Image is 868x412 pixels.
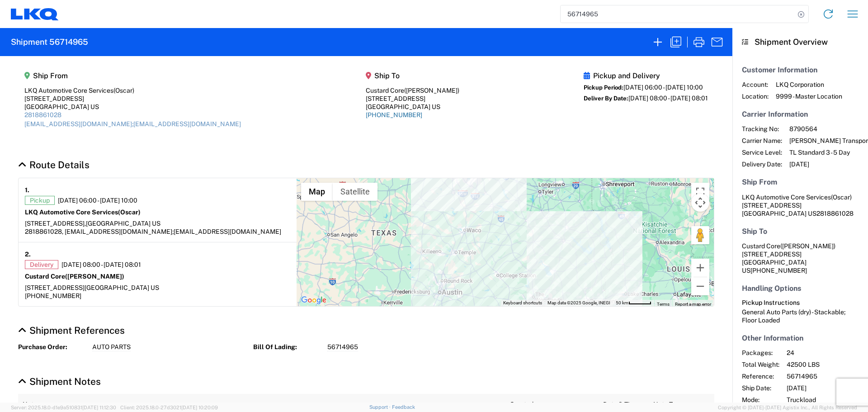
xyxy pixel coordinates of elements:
address: [GEOGRAPHIC_DATA] US [742,193,859,218]
span: [DATE] 08:00 - [DATE] 08:01 [61,260,141,269]
div: 2818861028, [EMAIL_ADDRESS][DOMAIN_NAME];[EMAIL_ADDRESS][DOMAIN_NAME] [25,227,290,236]
strong: Purchase Order: [18,343,86,351]
div: General Auto Parts (dry) - Stackable; Floor Loaded [742,308,859,324]
button: Show satellite imagery [333,183,377,201]
button: Map Scale: 50 km per 47 pixels [613,300,654,306]
h5: Pickup and Delivery [584,71,708,80]
span: ([PERSON_NAME]) [780,242,835,250]
span: Packages: [742,349,779,357]
span: [STREET_ADDRESS] [25,284,85,291]
span: AUTO PARTS [92,343,131,351]
h2: Shipment 56714965 [11,37,88,47]
span: Pickup [25,196,55,205]
button: Zoom out [691,277,709,295]
div: LKQ Automotive Core Services [24,86,241,95]
h5: Ship To [366,71,459,80]
h5: Customer Information [742,66,859,74]
a: Hide Details [18,159,90,170]
a: Open this area in Google Maps (opens a new window) [299,294,329,306]
header: Shipment Overview [732,28,868,56]
span: Service Level: [742,148,782,156]
span: Delivery [25,260,58,269]
span: Copyright © [DATE]-[DATE] Agistix Inc., All Rights Reserved [718,403,857,412]
span: [PHONE_NUMBER] [750,267,807,274]
span: [STREET_ADDRESS], [25,220,86,227]
button: Map camera controls [691,194,709,212]
span: [GEOGRAPHIC_DATA] US [86,220,160,227]
span: Mode: [742,396,779,404]
span: Ship Date: [742,384,779,392]
div: [GEOGRAPHIC_DATA] US [24,103,241,111]
h6: Pickup Instructions [742,299,859,307]
span: [DATE] 08:00 - [DATE] 08:01 [628,95,708,102]
span: [DATE] [787,384,864,392]
span: Location: [742,92,769,100]
span: Delivery Date: [742,160,782,168]
span: 2818861028 [816,210,854,217]
span: [DATE] 06:00 - [DATE] 10:00 [58,196,137,204]
span: Client: 2025.18.0-27d3021 [120,405,218,410]
img: Google [299,294,329,306]
span: ([PERSON_NAME]) [404,87,459,94]
a: Feedback [392,404,415,410]
span: 9999 - Master Location [776,92,842,100]
span: 42500 LBS [787,360,864,369]
span: [DATE] 11:12:30 [82,405,116,410]
a: Hide Details [18,325,125,336]
span: (Oscar) [831,194,852,201]
div: Custard Core [366,86,459,95]
h5: Ship From [24,71,241,80]
strong: Custard Core [25,273,124,280]
button: Show street map [301,183,333,201]
span: [DATE] 10:20:09 [181,405,218,410]
div: [GEOGRAPHIC_DATA] US [366,103,459,111]
span: [STREET_ADDRESS] [742,202,802,209]
span: ([PERSON_NAME]) [65,273,124,280]
a: Terms [657,302,670,307]
a: [PHONE_NUMBER] [366,111,422,118]
h5: Other Information [742,334,859,342]
span: [GEOGRAPHIC_DATA] US [85,284,159,291]
span: 24 [787,349,864,357]
a: Hide Details [18,376,101,387]
button: Keyboard shortcuts [503,300,542,306]
strong: 1. [25,185,29,196]
span: Reference: [742,372,779,380]
strong: LKQ Automotive Core Services [25,208,141,216]
span: Truckload [787,396,864,404]
div: [STREET_ADDRESS] [366,95,459,103]
span: 56714965 [787,372,864,380]
span: (Oscar) [113,87,134,94]
h5: Ship To [742,227,859,236]
div: [PHONE_NUMBER] [25,292,290,300]
button: Toggle fullscreen view [691,183,709,201]
h5: Handling Options [742,284,859,293]
strong: Bill Of Lading: [253,343,321,351]
div: [STREET_ADDRESS] [24,95,241,103]
a: Support [369,404,392,410]
span: Carrier Name: [742,137,782,145]
a: [EMAIL_ADDRESS][DOMAIN_NAME];[EMAIL_ADDRESS][DOMAIN_NAME] [24,120,241,128]
span: LKQ Automotive Core Services [742,194,831,201]
strong: 2. [25,249,31,260]
span: [DATE] 06:00 - [DATE] 10:00 [623,84,703,91]
span: 50 km [616,300,628,305]
input: Shipment, tracking or reference number [561,5,795,23]
h5: Carrier Information [742,110,859,118]
span: (Oscar) [118,208,141,216]
button: Drag Pegman onto the map to open Street View [691,226,709,244]
span: Pickup Period: [584,84,623,91]
span: 56714965 [327,343,358,351]
a: 2818861028 [24,111,61,118]
span: Custard Core [STREET_ADDRESS] [742,242,835,258]
h5: Ship From [742,178,859,186]
address: [GEOGRAPHIC_DATA] US [742,242,859,275]
a: Report a map error [675,302,711,307]
span: Map data ©2025 Google, INEGI [547,300,610,305]
span: Server: 2025.18.0-d1e9a510831 [11,405,116,410]
span: Total Weight: [742,360,779,369]
button: Zoom in [691,259,709,277]
span: LKQ Corporation [776,81,842,89]
span: Account: [742,81,769,89]
span: Deliver By Date: [584,95,628,102]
